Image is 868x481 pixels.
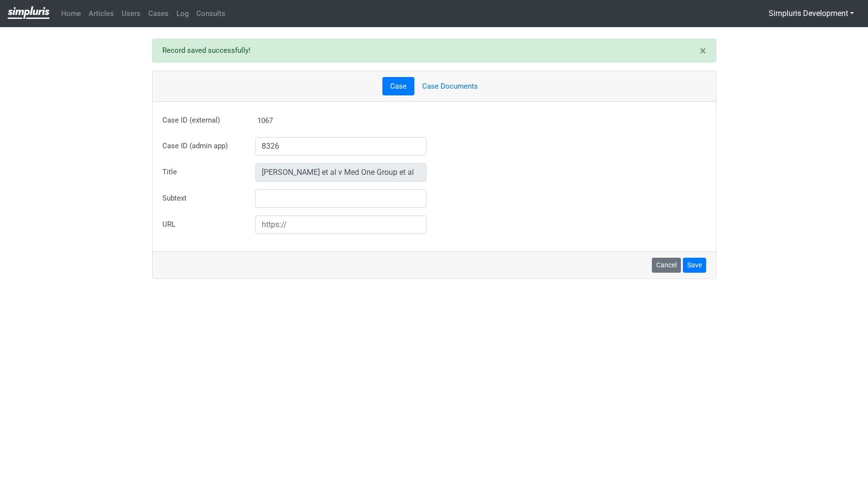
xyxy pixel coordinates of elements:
[155,163,248,182] label: Title
[257,116,273,125] span: 1067
[255,216,427,234] input: https://
[57,4,85,23] a: Home
[762,4,860,23] button: Simpluris Development
[144,4,173,23] a: Cases
[162,45,251,56] label: Record saved successfully!
[155,189,248,208] label: Subtext
[683,258,706,273] button: Save
[173,4,192,23] a: Log
[690,39,716,62] button: ×
[155,216,248,234] label: URL
[155,137,248,155] label: Case ID (admin app)
[85,4,118,23] a: Articles
[8,6,49,19] img: Privacy-class-action
[382,77,414,96] a: Case
[192,4,229,23] a: Consults
[414,77,486,96] a: Case Documents
[652,258,681,273] a: Cancel
[118,4,144,23] a: Users
[155,111,248,129] label: Case ID (external)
